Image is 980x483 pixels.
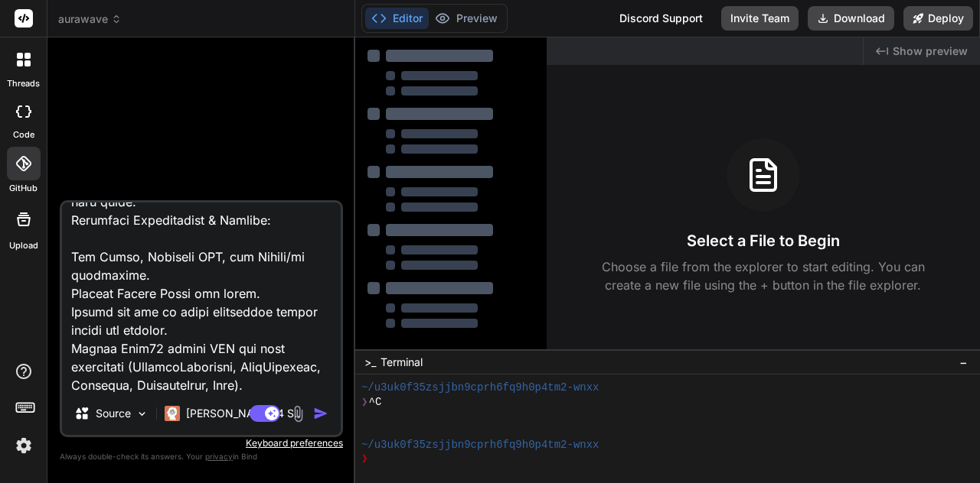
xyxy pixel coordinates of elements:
span: aurawave [58,11,122,27]
h3: Select a File to Begin [687,230,840,251]
p: Choose a file from the explorer to start editing. You can create a new file using the + button in... [592,258,935,294]
p: Keyboard preferences [60,437,343,449]
label: GitHub [9,182,38,195]
img: Claude 4 Sonnet [165,406,180,421]
button: Download [808,6,894,31]
img: attachment [289,405,307,423]
button: Editor [365,8,429,29]
div: Discord Support [610,6,712,31]
p: Always double-check its answers. Your in Bind [60,449,343,464]
span: Show preview [893,44,968,59]
button: Preview [429,8,504,29]
span: ❯ [361,395,369,410]
label: Upload [9,239,38,252]
span: privacy [205,452,233,461]
p: [PERSON_NAME] 4 S.. [186,406,300,421]
span: Terminal [381,355,423,370]
button: − [956,350,971,374]
button: Invite Team [721,6,799,31]
img: icon [313,406,328,421]
span: ❯ [361,452,369,466]
p: Source [96,406,131,421]
label: code [13,128,34,141]
span: >_ [364,355,376,370]
button: Deploy [903,6,973,31]
span: ^C [369,395,382,410]
textarea: "Loremi d sit ametconsect adipi 'ElitSedd' eiu tempori utlab etdolor. Magnaali: Enimad min veniam... [62,203,341,392]
span: − [959,355,968,370]
span: ~/u3uk0f35zsjjbn9cprh6fq9h0p4tm2-wnxx [361,438,599,452]
img: settings [11,433,37,459]
label: threads [7,77,40,90]
img: Pick Models [136,407,149,420]
span: ~/u3uk0f35zsjjbn9cprh6fq9h0p4tm2-wnxx [361,381,599,395]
